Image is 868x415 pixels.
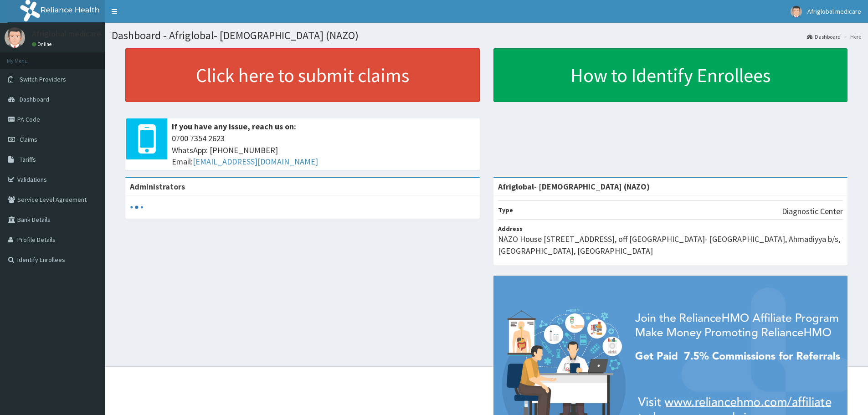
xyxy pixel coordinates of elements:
[130,181,185,192] b: Administrators
[32,41,54,47] a: Online
[125,48,480,102] a: Click here to submit claims
[5,27,25,48] img: User Image
[791,6,802,17] img: User Image
[112,30,861,41] h1: Dashboard - Afriglobal- [DEMOGRAPHIC_DATA] (NAZO)
[20,155,36,164] span: Tariffs
[20,95,49,103] span: Dashboard
[498,225,523,233] b: Address
[807,7,861,15] span: Afriglobal medicare
[782,205,843,217] p: Diagnostic Center
[193,156,318,167] a: [EMAIL_ADDRESS][DOMAIN_NAME]
[498,233,843,256] p: NAZO House [STREET_ADDRESS], off [GEOGRAPHIC_DATA]- [GEOGRAPHIC_DATA], Ahmadiyya b/s, [GEOGRAPHIC...
[498,181,650,192] strong: Afriglobal- [DEMOGRAPHIC_DATA] (NAZO)
[172,133,475,168] span: 0700 7354 2623 WhatsApp: [PHONE_NUMBER] Email:
[20,135,37,143] span: Claims
[172,121,296,132] b: If you have any issue, reach us on:
[32,30,101,38] p: Afriglobal medicare
[498,206,513,214] b: Type
[842,33,861,41] li: Here
[130,200,144,214] svg: audio-loading
[20,75,66,83] span: Switch Providers
[493,48,848,102] a: How to Identify Enrollees
[807,33,841,41] a: Dashboard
